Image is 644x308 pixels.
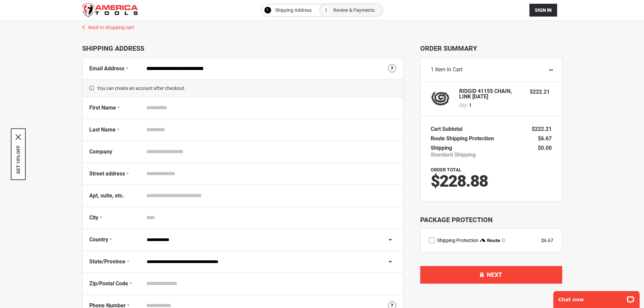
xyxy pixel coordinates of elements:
span: Email Address [89,65,124,72]
button: Next [420,266,562,284]
span: Country [89,236,108,243]
button: Sign In [529,4,557,17]
span: Next [487,271,502,278]
span: Company [89,148,112,155]
span: Order Summary [420,44,562,52]
strong: RIDGID 41155 CHAIN, LINK [DATE] [459,89,523,99]
span: Shipping Protection [437,238,478,243]
span: Apt, suite, etc. [89,192,124,199]
span: You can create an account after checkout. [82,79,403,97]
div: Shipping Address [82,44,403,52]
div: route shipping protection selector element [429,237,553,244]
span: 1 [431,66,434,73]
span: Review & Payments [333,6,375,14]
span: Street address [89,170,125,177]
span: First Name [89,104,116,111]
span: Qty [459,102,467,108]
span: Item in Cart [435,66,462,73]
span: $228.88 [431,171,488,191]
span: Learn more [501,238,505,242]
span: City [89,214,98,221]
span: Zip/Postal Code [89,280,128,287]
div: $6.67 [541,237,553,244]
div: Package Protection [420,215,562,225]
span: Shipping Address [275,6,312,14]
a: store logo [82,3,138,17]
iframe: LiveChat chat widget [549,287,644,308]
span: Sign In [535,7,552,13]
img: America Tools [82,3,138,17]
span: $0.00 [538,145,552,151]
span: $222.21 [532,126,552,132]
span: Standard Shipping [431,151,476,158]
svg: close icon [16,134,21,140]
span: $222.21 [530,89,550,95]
button: Close [16,134,21,140]
span: 2 [325,6,327,14]
span: Shipping [431,145,452,151]
th: Route Shipping Protection [431,134,497,143]
span: State/Province [89,258,125,265]
img: RIDGID 41155 CHAIN, LINK BC810 [431,89,451,109]
span: $6.67 [538,135,552,142]
a: Back to shopping cart [75,21,569,31]
span: Last Name [89,126,116,133]
button: GET 10% OFF [16,145,21,174]
span: 1 [266,6,269,14]
span: 1 [469,102,472,109]
strong: Order Total [431,167,461,172]
th: Cart Subtotal [431,124,466,134]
